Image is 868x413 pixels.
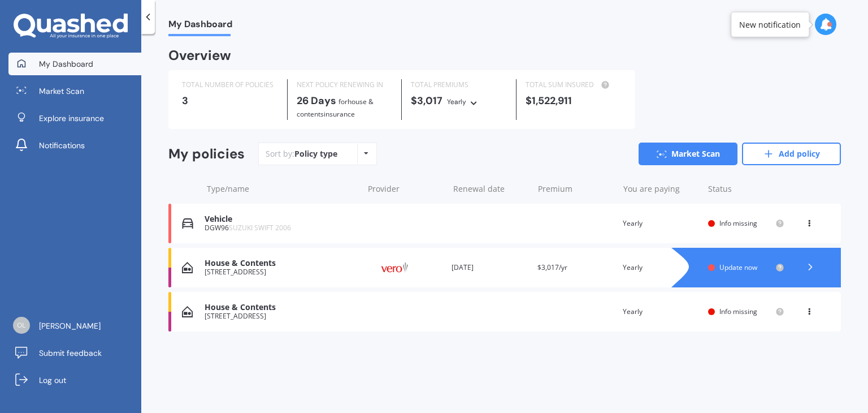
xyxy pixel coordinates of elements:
[207,183,359,195] div: Type/name
[8,315,141,337] a: [PERSON_NAME]
[229,223,291,233] span: SUZUKI SWIFT 2006
[297,79,393,91] div: NEXT POLICY RENEWING IN
[182,262,193,273] img: House & Contents
[742,143,841,165] a: Add policy
[168,146,245,162] div: My policies
[182,306,193,317] img: House & Contents
[623,262,699,273] div: Yearly
[708,183,784,195] div: Status
[182,218,193,229] img: Vehicle
[39,58,93,70] span: My Dashboard
[168,19,232,34] span: My Dashboard
[294,148,337,160] div: Policy type
[205,268,357,276] div: [STREET_ADDRESS]
[452,262,528,273] div: [DATE]
[205,312,357,320] div: [STREET_ADDRESS]
[8,342,141,364] a: Submit feedback
[623,306,699,317] div: Yearly
[168,50,231,61] div: Overview
[526,95,622,106] div: $1,522,911
[8,134,141,157] a: Notifications
[623,218,699,229] div: Yearly
[719,263,757,272] span: Update now
[623,183,700,195] div: You are paying
[411,95,507,107] div: $3,017
[39,140,85,151] span: Notifications
[526,79,622,91] div: TOTAL SUM INSURED
[8,369,141,392] a: Log out
[537,263,567,272] span: $3,017/yr
[639,143,737,165] a: Market Scan
[182,95,278,106] div: 3
[39,375,66,386] span: Log out
[205,259,357,268] div: House & Contents
[8,107,141,130] a: Explore insurance
[205,214,357,224] div: Vehicle
[411,79,507,91] div: TOTAL PREMIUMS
[447,96,466,107] div: Yearly
[39,113,104,124] span: Explore insurance
[266,148,337,160] div: Sort by:
[538,183,614,195] div: Premium
[719,307,757,316] span: Info missing
[205,303,357,312] div: House & Contents
[8,53,141,75] a: My Dashboard
[366,257,423,278] img: Vero
[39,85,84,97] span: Market Scan
[8,80,141,102] a: Market Scan
[368,183,444,195] div: Provider
[182,79,278,91] div: TOTAL NUMBER OF POLICIES
[205,224,357,232] div: DGW96
[39,347,102,359] span: Submit feedback
[39,320,101,332] span: [PERSON_NAME]
[13,317,30,334] img: d7230c47d1999896dee9b5ba637fe183
[739,19,801,30] div: New notification
[719,218,757,228] span: Info missing
[297,94,336,107] b: 26 Days
[453,183,530,195] div: Renewal date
